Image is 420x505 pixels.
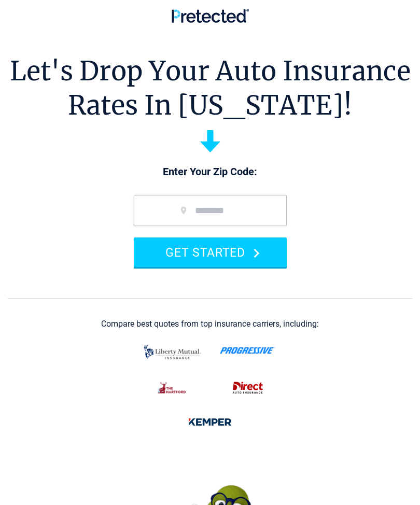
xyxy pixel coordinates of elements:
[10,54,411,122] h1: Let's Drop Your Auto Insurance Rates In [US_STATE]!
[141,340,204,364] img: liberty
[152,377,193,399] img: thehartford
[172,9,249,23] img: Pretected Logo
[123,165,297,179] p: Enter Your Zip Code:
[134,237,287,267] button: GET STARTED
[134,195,287,226] input: zip code
[227,377,269,399] img: direct
[220,347,275,354] img: progressive
[101,319,319,329] div: Compare best quotes from top insurance carriers, including:
[183,411,237,433] img: kemper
